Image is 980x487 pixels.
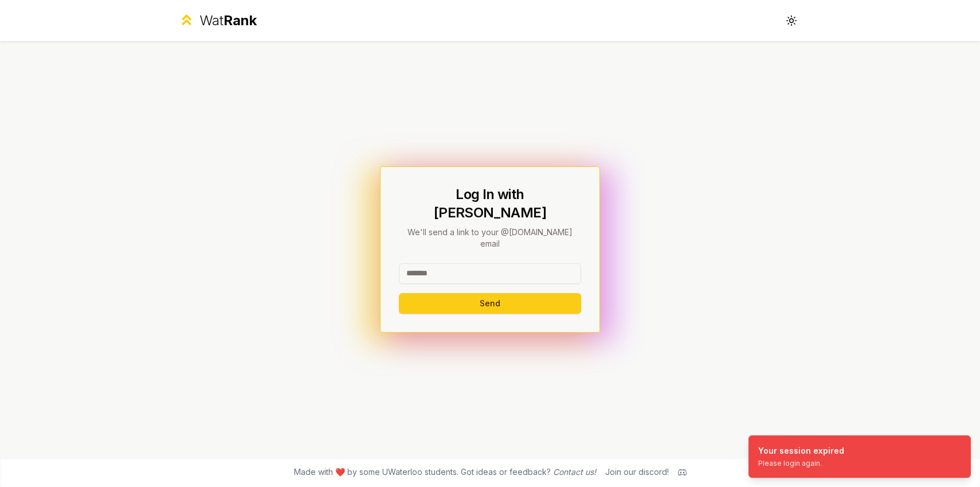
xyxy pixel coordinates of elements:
[758,445,844,457] div: Your session expired
[399,185,581,222] h1: Log In with [PERSON_NAME]
[758,459,844,468] div: Please login again.
[399,227,581,250] p: We'll send a link to your @[DOMAIN_NAME] email
[199,11,257,30] div: Wat
[178,11,257,30] a: WatRank
[605,466,669,478] div: Join our discord!
[294,466,596,478] span: Made with ❤️ by some UWaterloo students. Got ideas or feedback?
[224,12,257,29] span: Rank
[553,467,596,477] a: Contact us!
[399,293,581,314] button: Send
